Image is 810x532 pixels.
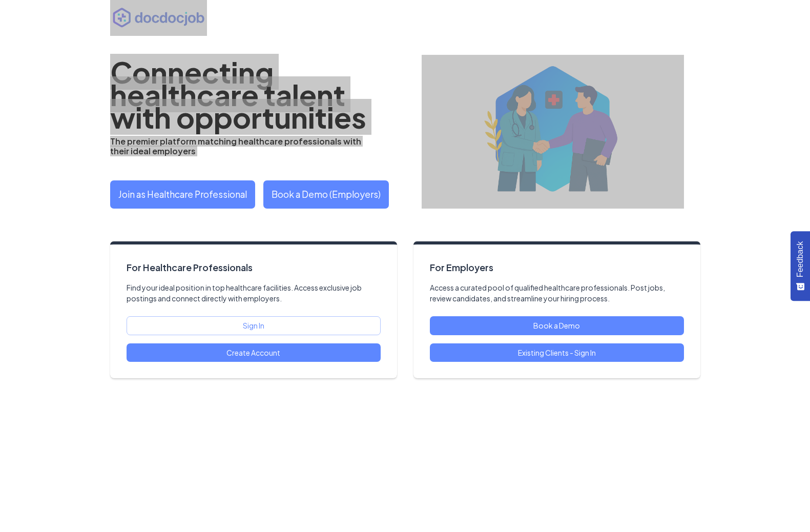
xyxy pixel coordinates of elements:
button: Feedback - Show survey [791,231,810,301]
a: Create Account [127,343,381,362]
h6: The premier platform matching healthcare professionals with their ideal employers [110,136,376,156]
a: Join as Healthcare Professional [110,180,255,209]
h5: For Employers [430,261,684,274]
p: Find your ideal position in top healthcare facilities. Access exclusive job postings and connect ... [127,282,381,304]
h5: For Healthcare Professionals [127,261,253,274]
a: Existing Clients - Sign In [430,343,684,362]
a: Sign In [127,316,381,335]
a: Book a Demo (Employers) [263,180,389,209]
img: Healthcare professionals [422,55,684,209]
span: Feedback [796,241,805,277]
h1: Connecting healthcare talent with opportunities [110,60,405,128]
a: Book a Demo [430,316,684,335]
p: Access a curated pool of qualified healthcare professionals. Post jobs, review candidates, and st... [430,282,684,304]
